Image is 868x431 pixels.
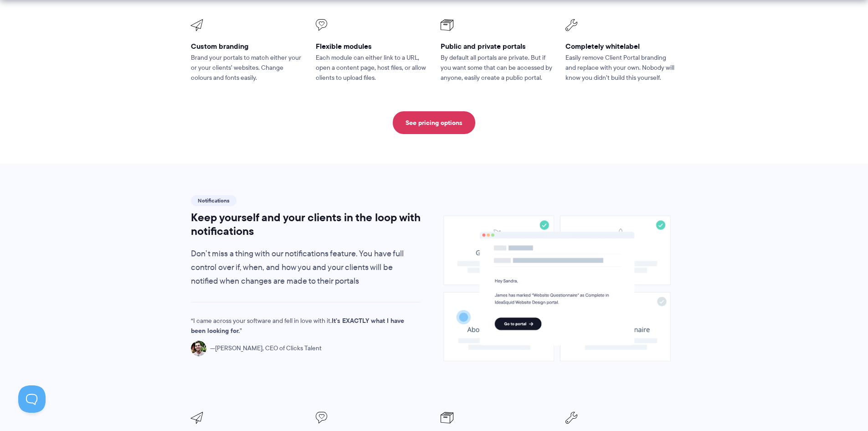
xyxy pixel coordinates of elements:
[441,42,553,51] h3: Public and private portals
[191,316,404,336] strong: It's EXACTLY what I have been looking for.
[191,247,421,288] p: Don’t miss a thing with our notifications feature. You have full control over if, when, and how y...
[191,211,421,238] h2: Keep yourself and your clients in the loop with notifications
[191,316,405,336] p: I came across your software and fell in love with it.
[565,53,678,83] p: Easily remove Client Portal branding and replace with your own. Nobody will know you didn’t build...
[393,111,475,134] a: See pricing options
[191,42,303,51] h3: Custom branding
[191,195,236,206] span: Notifications
[18,385,46,413] iframe: Toggle Customer Support
[441,53,553,83] p: By default all portals are private. But if you want some that can be accessed by anyone, easily c...
[565,42,678,51] h3: Completely whitelabel
[316,53,428,83] p: Each module can either link to a URL, open a content page, host files, or allow clients to upload...
[210,343,322,353] span: [PERSON_NAME], CEO of Clicks Talent
[316,42,428,51] h3: Flexible modules
[191,53,303,83] p: Brand your portals to match either your or your clients’ websites. Change colours and fonts easily.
